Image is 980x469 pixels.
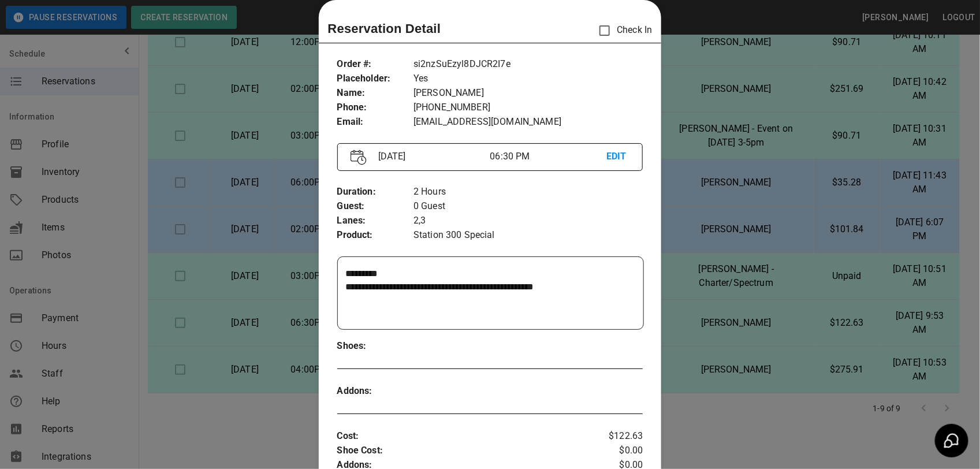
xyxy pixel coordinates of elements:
p: Reservation Detail [328,19,441,38]
p: Phone : [337,100,413,115]
p: 06:30 PM [490,150,606,163]
p: [PHONE_NUMBER] [413,100,643,115]
p: Name : [337,86,413,100]
p: Yes [413,72,643,86]
p: Cost : [337,429,593,444]
p: [EMAIL_ADDRESS][DOMAIN_NAME] [413,115,643,129]
p: [PERSON_NAME] [413,86,643,100]
p: 2 Hours [413,185,643,199]
p: Shoes : [337,339,413,353]
p: Guest : [337,199,413,214]
p: EDIT [606,150,629,164]
p: $122.63 [592,429,643,444]
p: Station 300 Special [413,228,643,243]
p: [DATE] [374,150,490,163]
img: Vector [351,150,367,165]
p: Addons : [337,384,413,399]
p: Check In [593,18,652,43]
p: Placeholder : [337,72,413,86]
p: 0 Guest [413,199,643,214]
p: Product : [337,228,413,243]
p: Shoe Cost : [337,444,593,458]
p: Order # : [337,57,413,72]
p: Lanes : [337,214,413,228]
p: Email : [337,115,413,129]
p: 2,3 [413,214,643,228]
p: $0.00 [592,444,643,458]
p: Duration : [337,185,413,199]
p: si2nzSuEzyl8DJCR2I7e [413,57,643,72]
